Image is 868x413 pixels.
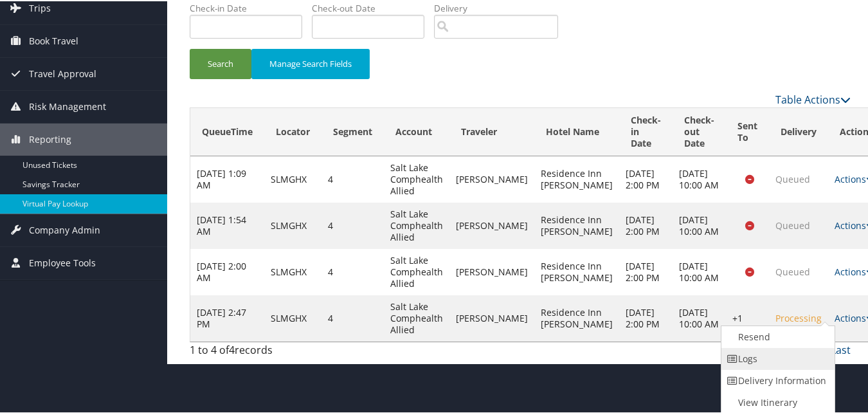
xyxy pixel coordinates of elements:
[190,1,312,14] label: Check-in Date
[673,155,726,201] td: [DATE] 10:00 AM
[534,107,619,155] th: Hotel Name: activate to sort column descending
[264,107,321,155] th: Locator: activate to sort column ascending
[321,201,384,248] td: 4
[721,325,831,347] a: Resend
[321,294,384,340] td: 4
[384,155,449,201] td: Salt Lake Comphealth Allied
[29,89,106,122] span: Risk Management
[190,48,251,78] button: Search
[534,294,619,340] td: Residence Inn [PERSON_NAME]
[726,294,769,340] td: +1
[775,218,810,230] span: Queued
[29,57,96,89] span: Travel Approval
[434,1,568,14] label: Delivery
[384,201,449,248] td: Salt Lake Comphealth Allied
[721,347,831,369] a: Logs
[775,172,810,184] span: Queued
[321,107,384,155] th: Segment: activate to sort column ascending
[534,201,619,248] td: Residence Inn [PERSON_NAME]
[619,201,673,248] td: [DATE] 2:00 PM
[769,107,828,155] th: Delivery: activate to sort column ascending
[726,107,769,155] th: Sent To: activate to sort column ascending
[619,248,673,294] td: [DATE] 2:00 PM
[29,213,100,245] span: Company Admin
[29,246,96,278] span: Employee Tools
[264,294,321,340] td: SLMGHX
[831,342,851,356] a: Last
[229,342,235,356] span: 4
[264,155,321,201] td: SLMGHX
[29,122,71,154] span: Reporting
[449,201,534,248] td: [PERSON_NAME]
[321,248,384,294] td: 4
[775,264,810,277] span: Queued
[29,24,78,56] span: Book Travel
[264,248,321,294] td: SLMGHX
[673,248,726,294] td: [DATE] 10:00 AM
[449,294,534,340] td: [PERSON_NAME]
[190,155,264,201] td: [DATE] 1:09 AM
[190,294,264,340] td: [DATE] 2:47 PM
[721,390,831,412] a: View Itinerary
[312,1,434,14] label: Check-out Date
[619,155,673,201] td: [DATE] 2:00 PM
[321,155,384,201] td: 4
[673,294,726,340] td: [DATE] 10:00 AM
[619,294,673,340] td: [DATE] 2:00 PM
[673,201,726,248] td: [DATE] 10:00 AM
[775,311,822,323] span: Processing
[449,155,534,201] td: [PERSON_NAME]
[721,369,831,390] a: Delivery Information
[534,155,619,201] td: Residence Inn [PERSON_NAME]
[673,107,726,155] th: Check-out Date: activate to sort column ascending
[619,107,673,155] th: Check-in Date: activate to sort column ascending
[384,294,449,340] td: Salt Lake Comphealth Allied
[775,91,851,106] a: Table Actions
[449,107,534,155] th: Traveler: activate to sort column ascending
[384,107,449,155] th: Account: activate to sort column ascending
[384,248,449,294] td: Salt Lake Comphealth Allied
[190,248,264,294] td: [DATE] 2:00 AM
[264,201,321,248] td: SLMGHX
[251,48,370,78] button: Manage Search Fields
[190,107,264,155] th: QueueTime: activate to sort column ascending
[449,248,534,294] td: [PERSON_NAME]
[534,248,619,294] td: Residence Inn [PERSON_NAME]
[190,341,341,363] div: 1 to 4 of records
[190,201,264,248] td: [DATE] 1:54 AM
